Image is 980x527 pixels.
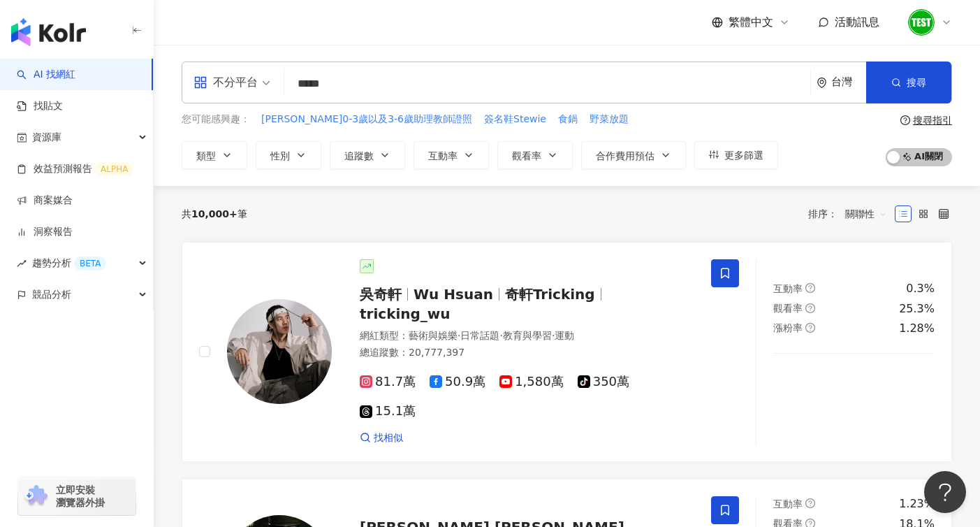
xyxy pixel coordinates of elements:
[182,141,247,169] button: 類型
[499,375,564,389] span: 1,580萬
[17,68,75,82] a: searchAI 找網紅
[831,76,866,88] div: 台灣
[270,150,290,161] span: 性別
[907,77,926,88] span: 搜尋
[182,208,247,219] div: 共 筆
[460,330,499,341] span: 日常話題
[578,375,629,389] span: 350萬
[414,286,493,303] span: Wu Hsuan
[227,299,332,404] img: KOL Avatar
[32,279,71,310] span: 競品分析
[11,18,86,46] img: logo
[555,330,574,341] span: 運動
[17,259,27,268] span: rise
[913,115,952,126] div: 搜尋指引
[503,330,552,341] span: 教育與學習
[17,194,73,208] a: 商案媒合
[483,112,547,127] button: 簽名鞋Stewie
[596,150,654,161] span: 合作費用預估
[773,498,803,510] span: 互動率
[196,150,216,161] span: 類型
[883,370,935,422] img: post-image
[409,330,458,341] span: 藝術與娛樂
[344,150,374,161] span: 追蹤數
[724,150,763,161] span: 更多篩選
[773,283,803,294] span: 互動率
[908,9,935,36] img: unnamed.png
[360,375,416,389] span: 81.7萬
[828,370,879,422] img: post-image
[484,113,546,127] span: 簽名鞋Stewie
[845,203,887,225] span: 關聯性
[773,370,825,422] img: post-image
[17,162,133,176] a: 效益預測報告ALPHA
[900,115,910,125] span: question-circle
[505,286,595,303] span: 奇軒Tricking
[193,75,207,89] span: appstore
[330,141,405,169] button: 追蹤數
[581,141,686,169] button: 合作費用預估
[191,208,237,219] span: 10,000+
[729,15,773,30] span: 繁體中文
[430,375,485,389] span: 50.9萬
[906,281,935,296] div: 0.3%
[374,431,403,445] span: 找相似
[414,141,489,169] button: 互動率
[589,112,629,127] button: 野菜放題
[805,498,815,508] span: question-circle
[17,225,73,239] a: 洞察報告
[360,286,402,303] span: 吳奇軒
[18,477,136,515] a: chrome extension立即安裝 瀏覽器外掛
[899,496,935,512] div: 1.23%
[360,431,403,445] a: 找相似
[17,99,63,113] a: 找貼文
[808,203,895,225] div: 排序：
[360,305,451,322] span: tricking_wu
[56,484,105,509] span: 立即安裝 瀏覽器外掛
[360,346,694,360] div: 總追蹤數 ： 20,777,397
[182,113,250,127] span: 您可能感興趣：
[805,283,815,293] span: question-circle
[458,330,460,341] span: ·
[835,15,879,29] span: 活動訊息
[558,113,578,127] span: 食鍋
[360,404,416,419] span: 15.1萬
[773,303,803,314] span: 觀看率
[497,141,573,169] button: 觀看率
[805,323,815,333] span: question-circle
[360,329,694,343] div: 網紅類型 ：
[512,150,541,161] span: 觀看率
[866,62,951,103] button: 搜尋
[817,78,827,88] span: environment
[773,322,803,333] span: 漲粉率
[261,112,473,127] button: [PERSON_NAME]0-3歲以及3-6歲助理教師證照
[899,321,935,336] div: 1.28%
[694,141,778,169] button: 更多篩選
[32,247,106,279] span: 趨勢分析
[805,303,815,313] span: question-circle
[256,141,321,169] button: 性別
[32,122,61,153] span: 資源庫
[590,113,629,127] span: 野菜放題
[74,257,106,270] div: BETA
[182,242,952,463] a: KOL Avatar吳奇軒Wu Hsuan奇軒Trickingtricking_wu網紅類型：藝術與娛樂·日常話題·教育與學習·運動總追蹤數：20,777,39781.7萬50.9萬1,580萬...
[261,113,472,127] span: [PERSON_NAME]0-3歲以及3-6歲助理教師證照
[557,112,578,127] button: 食鍋
[924,471,966,513] iframe: Help Scout Beacon - Open
[428,150,458,161] span: 互動率
[552,330,555,341] span: ·
[499,330,502,341] span: ·
[193,71,258,94] div: 不分平台
[22,485,50,507] img: chrome extension
[899,301,935,317] div: 25.3%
